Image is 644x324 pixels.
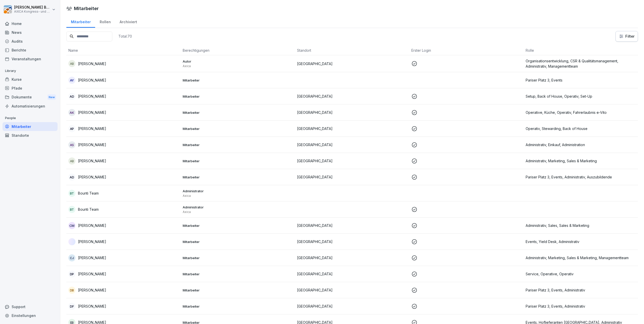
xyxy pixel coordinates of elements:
p: Operativ, Stewarding, Back of House [526,126,636,131]
th: Erster Login [409,46,524,55]
p: [GEOGRAPHIC_DATA] [297,142,407,147]
h1: Mitarbeiter [74,5,99,12]
p: Mitarbeiter [183,78,293,83]
p: People [3,114,58,122]
p: [PERSON_NAME] [78,223,106,228]
p: Events, Yield Desk, Administrativ [526,239,636,244]
p: Administrativ, Sales, Sales & Marketing [526,223,636,228]
p: Total: 70 [118,34,132,39]
p: Mitarbeiter [183,143,293,147]
p: Autor [183,59,293,64]
p: [GEOGRAPHIC_DATA] [297,239,407,244]
div: AY [68,77,75,84]
a: Kurse [3,75,58,84]
p: [PERSON_NAME] [78,94,106,99]
div: Rollen [95,15,115,28]
p: [PERSON_NAME] [78,110,106,115]
p: [GEOGRAPHIC_DATA] [297,287,407,293]
p: [PERSON_NAME] [78,174,106,180]
div: Support [3,302,58,311]
p: Bounti Team [78,191,99,196]
p: Service, Operative, Operativ [526,271,636,277]
a: Veranstaltungen [3,55,58,63]
p: [GEOGRAPHIC_DATA] [297,304,407,309]
p: [PERSON_NAME] [78,142,106,147]
a: Audits [3,37,58,46]
a: Berichte [3,46,58,55]
p: Mitarbeiter [183,126,293,131]
p: Operative, Küche, Operativ, Fahrerlaubnis e-Vito [526,110,636,115]
p: Pariser Platz 3, Events, Administrativ [526,287,636,293]
div: DB [68,287,75,294]
p: [GEOGRAPHIC_DATA] [297,61,407,66]
p: Mitarbeiter [183,94,293,99]
p: Mitarbeiter [183,304,293,309]
p: Mitarbeiter [183,288,293,292]
p: [PERSON_NAME] [78,158,106,164]
th: Rolle [524,46,638,55]
div: Automatisierungen [3,102,58,111]
button: Filter [616,31,638,41]
a: Einstellungen [3,311,58,320]
p: [PERSON_NAME] Beck [14,5,51,10]
div: AB [68,157,75,165]
img: isz51oimpoai9tn4aj2axnel.png [68,238,75,245]
div: BT [68,206,75,213]
p: Administrator [183,205,293,209]
p: [PERSON_NAME] [78,287,106,293]
th: Standort [295,46,409,55]
div: CM [68,222,75,229]
div: Filter [619,34,635,39]
div: BT [68,190,75,197]
div: AP [68,125,75,132]
p: Axica [183,64,293,68]
div: AD [68,93,75,100]
p: [GEOGRAPHIC_DATA] [297,110,407,115]
div: New [47,94,56,100]
div: Mitarbeiter [3,122,58,131]
p: Mitarbeiter [183,175,293,179]
p: [GEOGRAPHIC_DATA] [297,94,407,99]
p: Axica [183,210,293,214]
div: CJ [68,254,75,261]
p: [PERSON_NAME] [78,61,106,66]
p: [PERSON_NAME] [78,271,106,277]
p: [PERSON_NAME] [78,126,106,131]
a: DokumenteNew [3,93,58,102]
div: DF [68,303,75,310]
div: Dokumente [3,93,58,102]
a: Standorte [3,131,58,140]
a: Archiviert [115,15,141,28]
p: Pariser Platz 3, Events [526,77,636,83]
p: Administrativ, Einkauf, Administration [526,142,636,147]
div: AD [68,174,75,181]
p: [PERSON_NAME] [78,77,106,83]
a: Mitarbeiter [66,15,95,28]
p: Mitarbeiter [183,256,293,260]
p: Mitarbeiter [183,272,293,276]
p: Pariser Platz 3, Events, Administrativ, Auszubildende [526,174,636,180]
p: [PERSON_NAME] [78,304,106,309]
p: [GEOGRAPHIC_DATA] [297,174,407,180]
p: AXICA Kongress- und Tagungszentrum Pariser Platz 3 GmbH [14,10,51,13]
div: DP [68,271,75,278]
p: [GEOGRAPHIC_DATA] [297,223,407,228]
div: AB [68,60,75,67]
p: Organisationsentwicklung, CSR & Qualitätsmanagement, Administrativ, Managementteam [526,58,636,69]
p: Axica [183,194,293,198]
p: Mitarbeiter [183,110,293,115]
a: News [3,28,58,37]
p: Administrativ, Marketing, Sales & Marketing [526,158,636,164]
p: [GEOGRAPHIC_DATA] [297,126,407,131]
p: [GEOGRAPHIC_DATA] [297,158,407,164]
p: Administrator [183,189,293,193]
div: Home [3,19,58,28]
p: [GEOGRAPHIC_DATA] [297,271,407,277]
